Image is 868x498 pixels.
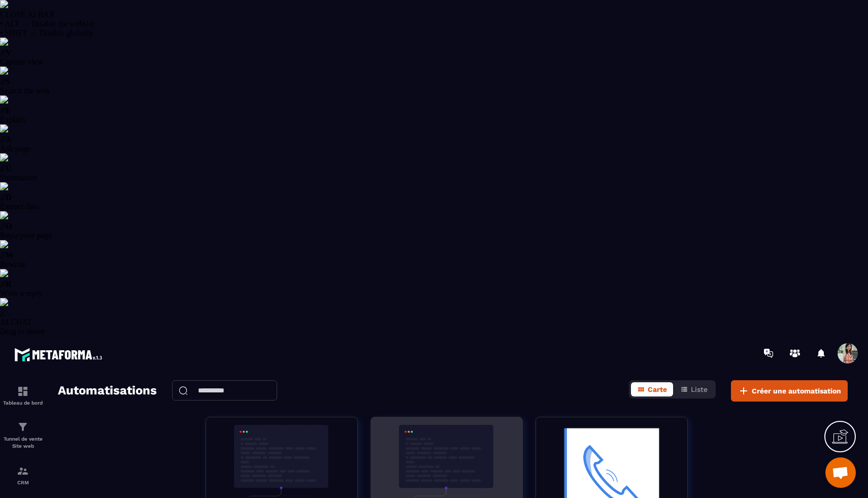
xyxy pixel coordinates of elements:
a: formationformationTunnel de vente Site web [3,413,43,457]
img: formation [17,421,29,433]
span: Créer une automatisation [752,386,841,396]
div: Ouvrir le chat [825,457,856,488]
img: formation [17,385,29,397]
p: CRM [3,480,43,485]
span: Carte [648,385,667,393]
p: Tableau de bord [3,400,43,406]
button: Liste [674,382,714,396]
h2: Automatisations [58,380,157,402]
img: formation [17,465,29,477]
a: formationformationTableau de bord [3,378,43,413]
a: formationformationCRM [3,457,43,493]
p: Tunnel de vente Site web [3,436,43,450]
img: logo [14,345,106,364]
button: Créer une automatisation [731,380,848,402]
button: Carte [631,382,673,396]
span: Liste [691,385,708,393]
